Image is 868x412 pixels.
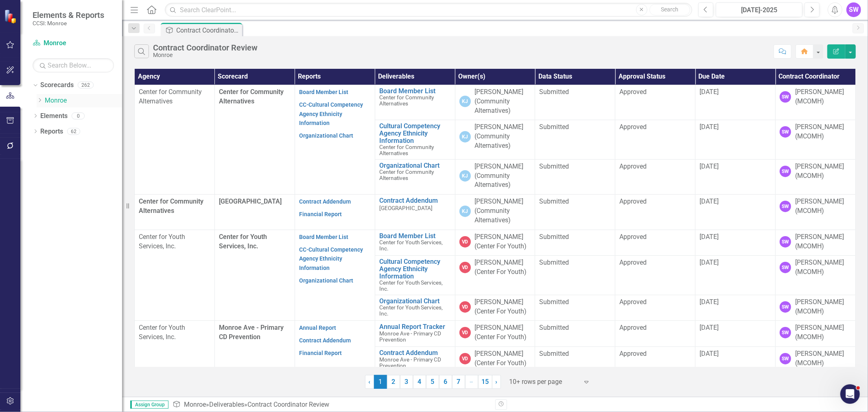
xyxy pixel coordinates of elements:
span: Submitted [539,350,569,357]
td: Double-Click to Edit [535,347,615,373]
span: Center for Community Alternatives [379,144,434,156]
span: [DATE] [700,350,719,357]
div: [PERSON_NAME] (Community Alternatives) [475,197,531,225]
span: [DATE] [700,233,719,241]
div: [DATE]-2025 [719,5,800,15]
td: Double-Click to Edit [535,195,615,230]
span: Monroe Ave - Primary CD Prevention [379,330,441,343]
div: SW [780,126,791,138]
span: Approved [619,197,647,205]
span: Center for Youth Services, Inc. [219,233,267,250]
td: Double-Click to Edit [776,85,856,120]
td: Double-Click to Edit [295,85,375,194]
div: [PERSON_NAME] (MCOMH) [795,232,851,251]
div: [PERSON_NAME] (MCOMH) [795,349,851,368]
td: Double-Click to Edit [455,347,535,373]
td: Double-Click to Edit [295,195,375,230]
div: [PERSON_NAME] (Community Alternatives) [475,88,531,116]
span: Approved [619,350,647,357]
input: Search ClearPoint... [165,3,692,17]
td: Double-Click to Edit [615,159,695,195]
div: KJ [459,170,471,182]
span: Submitted [539,88,569,96]
img: ClearPoint Strategy [4,9,18,23]
td: Double-Click to Edit [776,120,856,159]
span: Approved [619,298,647,306]
span: Elements & Reports [33,10,104,20]
a: Cultural Competency Agency Ethnicity Information [379,258,451,280]
div: [PERSON_NAME] (Center For Youth) [475,323,531,342]
a: Cultural Competency Agency Ethnicity Information [379,123,451,144]
td: Double-Click to Edit [615,120,695,159]
a: Reports [40,127,63,136]
button: [DATE]-2025 [716,2,802,17]
div: [PERSON_NAME] (MCOMH) [795,197,851,216]
div: VD [459,301,471,313]
span: Center for Community Alternatives [219,88,284,105]
a: Board Member List [299,234,348,240]
div: [PERSON_NAME] (MCOMH) [795,123,851,141]
span: Center for Community Alternatives [379,169,434,181]
div: [PERSON_NAME] (Center For Youth) [475,298,531,316]
a: Deliverables [209,401,244,408]
span: Submitted [539,298,569,306]
div: 0 [72,112,85,119]
button: SW [846,2,861,17]
a: Annual Report Tracker [379,323,451,331]
p: Center for Youth Services, Inc. [139,323,210,342]
span: › [496,378,498,386]
span: Approved [619,324,647,331]
a: Organizational Chart [299,277,353,284]
td: Double-Click to Edit [135,195,215,230]
td: Double-Click to Edit [535,321,615,347]
span: Monroe Ave - Primary CD Prevention [219,324,284,341]
td: Double-Click to Edit Right Click for Context Menu [375,230,455,256]
td: Double-Click to Edit [455,321,535,347]
span: Search [661,6,678,13]
span: Monroe Ave - Primary CD Prevention [379,356,441,369]
td: Double-Click to Edit Right Click for Context Menu [375,256,455,295]
a: Monroe [45,96,122,105]
span: Submitted [539,123,569,131]
td: Double-Click to Edit [295,230,375,321]
td: Double-Click to Edit [695,230,776,256]
td: Double-Click to Edit [135,230,215,321]
td: Double-Click to Edit Right Click for Context Menu [375,120,455,159]
div: VD [459,236,471,248]
span: Assign Group [130,401,168,409]
div: VD [459,262,471,273]
a: Contract Addendum [379,197,451,204]
td: Double-Click to Edit [295,321,375,373]
td: Double-Click to Edit [455,159,535,195]
span: [DATE] [700,123,719,131]
a: Contract Addendum [299,337,351,344]
span: Center for Youth Services, Inc. [379,239,443,252]
span: 1 [374,375,387,389]
div: VD [459,353,471,364]
span: Center for Youth Services, Inc. [379,304,443,317]
a: Organizational Chart [299,132,353,139]
a: 5 [426,375,439,389]
span: Submitted [539,162,569,170]
a: CC-Cultural Competency Agency Ethnicity Information [299,246,363,272]
span: [DATE] [700,324,719,331]
td: Double-Click to Edit [535,230,615,256]
div: [PERSON_NAME] (Community Alternatives) [475,162,531,190]
td: Double-Click to Edit [695,159,776,195]
td: Double-Click to Edit [695,195,776,230]
td: Double-Click to Edit [135,85,215,194]
td: Double-Click to Edit [695,256,776,295]
iframe: Intercom live chat [840,384,860,404]
td: Double-Click to Edit [455,195,535,230]
span: Approved [619,88,647,96]
td: Double-Click to Edit Right Click for Context Menu [375,195,455,230]
div: [PERSON_NAME] (Community Alternatives) [475,123,531,151]
td: Double-Click to Edit [695,321,776,347]
span: Approved [619,233,647,241]
span: Submitted [539,233,569,241]
td: Double-Click to Edit [776,347,856,373]
a: Board Member List [299,89,348,95]
td: Double-Click to Edit [695,347,776,373]
a: Monroe [184,401,206,408]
